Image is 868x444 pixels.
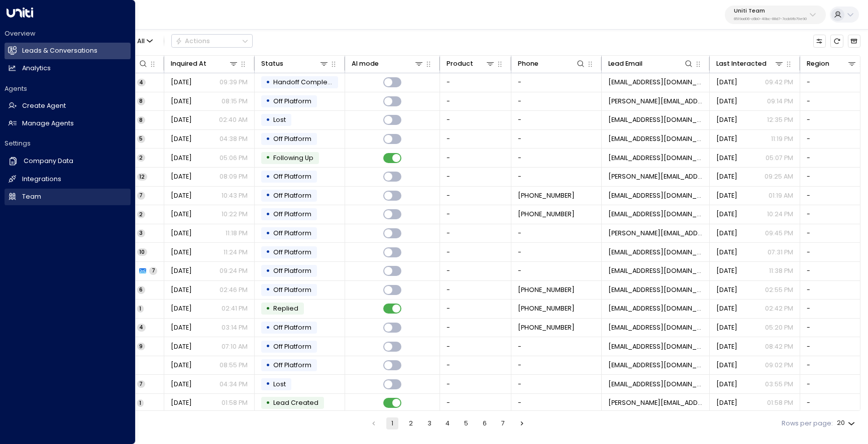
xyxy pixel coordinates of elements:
[137,211,145,218] span: 2
[848,35,860,47] button: Archived Leads
[171,342,192,351] span: Jul 26, 2025
[220,172,248,181] p: 08:09 PM
[608,172,703,181] span: hector.marquez@grupoqh.com.ar
[440,319,511,337] td: -
[266,93,270,109] div: •
[273,115,286,124] span: Lost
[171,191,192,200] span: Aug 13, 2025
[5,60,131,77] a: Analytics
[137,154,145,162] span: 2
[725,6,826,24] button: Uniti Team6519ad06-c6b0-40bc-88d7-7ccb9fb79e90
[511,92,602,111] td: -
[137,173,147,181] span: 12
[766,154,793,163] p: 05:07 PM
[405,417,417,429] button: Go to page 2
[440,205,511,224] td: -
[440,111,511,129] td: -
[765,380,793,389] p: 03:55 PM
[171,304,192,313] span: Aug 07, 2025
[497,417,509,429] button: Go to page 7
[137,192,145,199] span: 7
[608,191,703,200] span: paloma@selfstorage.ca
[830,35,843,47] span: Refresh
[266,301,270,317] div: •
[219,115,248,124] p: 02:40 AM
[765,323,793,332] p: 05:20 PM
[273,342,311,351] span: Off Platform
[767,210,793,219] p: 10:24 PM
[440,262,511,280] td: -
[266,188,270,203] div: •
[171,134,192,143] span: Aug 14, 2025
[716,172,737,181] span: Aug 14, 2025
[266,358,270,373] div: •
[137,229,145,237] span: 3
[767,398,793,407] p: 01:58 PM
[767,115,793,124] p: 12:35 PM
[273,304,298,313] span: Replied
[511,243,602,261] td: -
[511,224,602,243] td: -
[765,342,793,351] p: 08:42 PM
[608,58,694,69] div: Lead Email
[367,417,528,429] nav: pagination navigation
[440,187,511,205] td: -
[837,416,857,430] div: 20
[273,154,313,162] span: Following Up
[608,97,703,106] span: brad.baheri@gmail.com
[266,150,270,166] div: •
[5,84,131,93] h2: Agents
[460,417,472,429] button: Go to page 5
[273,361,311,369] span: Off Platform
[608,342,703,351] span: cmelo@jcmrealtygroup.com
[716,191,737,200] span: Aug 14, 2025
[518,285,575,294] span: +14355137366
[5,153,131,170] a: Company Data
[440,149,511,167] td: -
[222,210,248,219] p: 10:22 PM
[716,285,737,294] span: Aug 08, 2025
[5,29,131,38] h2: Overview
[608,134,703,143] span: uddy@officelist.com
[266,320,270,336] div: •
[511,375,602,393] td: -
[266,207,270,222] div: •
[220,380,248,389] p: 04:34 PM
[149,267,157,274] span: 7
[222,398,248,407] p: 01:58 PM
[608,398,703,407] span: james@jrassociates.co
[171,266,192,275] span: Aug 07, 2025
[5,43,131,59] a: Leads & Conversations
[813,35,826,47] button: Customize
[771,134,793,143] p: 11:19 PM
[273,398,318,407] span: Lead Created
[765,229,793,238] p: 09:45 PM
[220,134,248,143] p: 04:38 PM
[224,248,248,257] p: 11:24 PM
[608,285,703,294] span: msenn@sweetspotcom.com
[765,285,793,294] p: 02:55 PM
[266,376,270,392] div: •
[273,134,311,143] span: Off Platform
[734,8,807,14] p: Uniti Team
[171,248,192,257] span: Aug 07, 2025
[440,337,511,356] td: -
[266,169,270,185] div: •
[266,75,270,90] div: •
[518,58,586,69] div: Phone
[765,172,793,181] p: 09:25 AM
[352,58,424,69] div: AI mode
[518,304,575,313] span: +14355137366
[440,281,511,300] td: -
[479,417,491,429] button: Go to page 6
[440,168,511,186] td: -
[769,266,793,275] p: 11:38 PM
[5,171,131,188] a: Integrations
[716,248,737,257] span: Aug 12, 2025
[273,248,311,256] span: Off Platform
[447,58,473,69] div: Product
[807,58,857,69] div: Region
[608,361,703,370] span: emre@getuniti.com
[273,97,311,105] span: Off Platform
[273,323,311,332] span: Off Platform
